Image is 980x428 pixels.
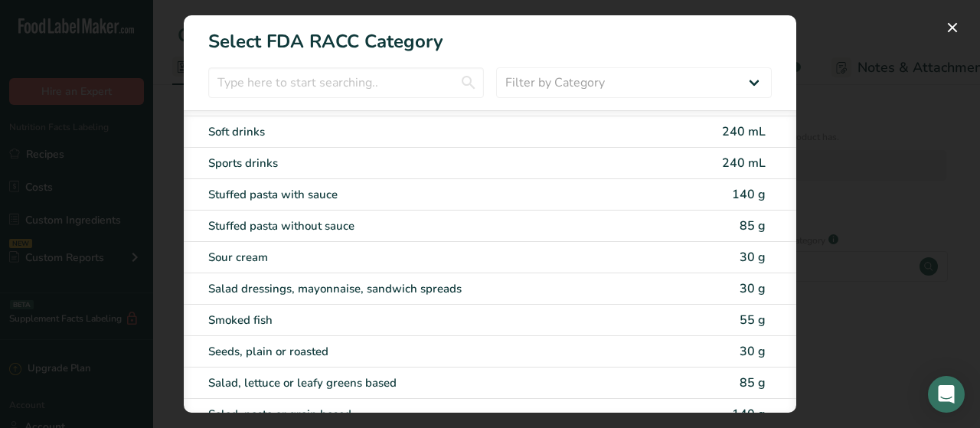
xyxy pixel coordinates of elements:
span: 30 g [740,249,766,266]
div: Smoked fish [208,312,643,329]
div: Salad, pasta or grain based [208,406,643,423]
div: Salad dressings, mayonnaise, sandwich spreads [208,280,643,298]
span: 240 mL [722,123,766,140]
h1: Select FDA RACC Category [184,15,796,55]
div: Soft drinks [208,123,643,141]
input: Type here to start searching.. [208,67,484,98]
div: Open Intercom Messenger [928,376,965,413]
div: Sour cream [208,249,643,266]
span: 30 g [740,343,766,360]
span: 140 g [732,406,766,423]
div: Seeds, plain or roasted [208,343,643,361]
span: 85 g [740,374,766,391]
div: Sports drinks [208,155,643,172]
span: 55 g [740,312,766,328]
span: 85 g [740,217,766,234]
span: 30 g [740,280,766,297]
span: 140 g [732,186,766,203]
div: Salad, lettuce or leafy greens based [208,374,643,392]
div: Stuffed pasta without sauce [208,217,643,235]
span: 240 mL [722,155,766,172]
div: Stuffed pasta with sauce [208,186,643,204]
